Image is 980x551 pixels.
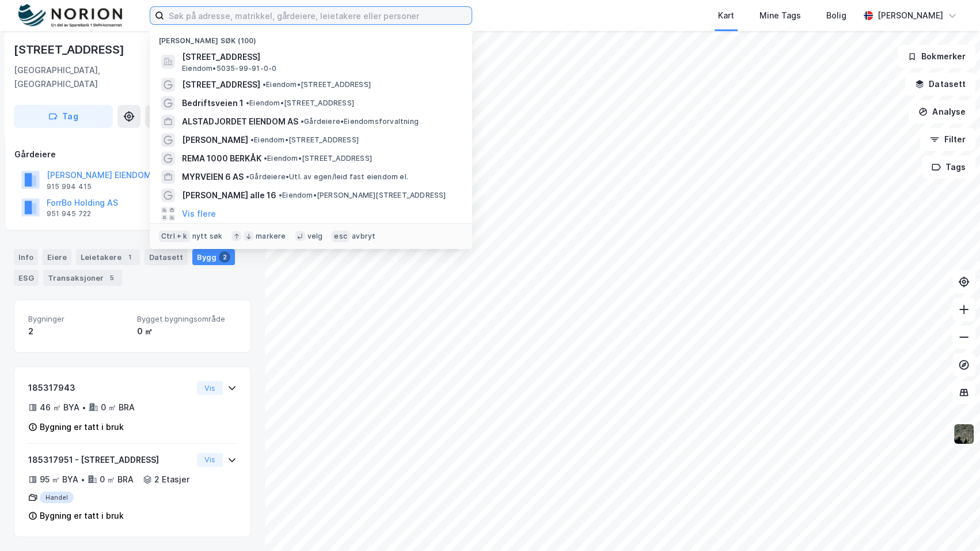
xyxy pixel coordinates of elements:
[14,105,113,128] button: Tag
[40,420,124,434] div: Bygning er tatt i bruk
[28,314,128,324] span: Bygninger
[246,99,354,108] span: Eiendom • [STREET_ADDRESS]
[182,64,276,73] span: Eiendom • 5035-99-91-0-0
[182,133,248,147] span: [PERSON_NAME]
[352,232,375,241] div: avbryt
[182,96,244,110] span: Bedriftsveien 1
[192,232,223,241] div: nytt søk
[759,9,801,22] div: Mine Tags
[264,154,372,163] span: Eiendom • [STREET_ADDRESS]
[182,152,261,165] span: REMA 1000 BERKÅK
[301,117,304,126] span: •
[246,172,408,182] span: Gårdeiere • Utl. av egen/leid fast eiendom el.
[256,232,286,241] div: markere
[43,270,122,286] div: Transaksjoner
[150,27,472,48] div: [PERSON_NAME] søk (100)
[28,453,192,467] div: 185317951 - [STREET_ADDRESS]
[182,78,260,92] span: [STREET_ADDRESS]
[145,249,188,265] div: Datasett
[40,473,78,486] div: 95 ㎡ BYA
[246,172,249,181] span: •
[101,401,135,414] div: 0 ㎡ BRA
[197,453,223,467] button: Vis
[124,251,135,263] div: 1
[137,324,237,338] div: 0 ㎡
[81,475,85,484] div: •
[332,231,350,242] div: esc
[263,80,371,89] span: Eiendom • [STREET_ADDRESS]
[28,324,128,338] div: 2
[878,9,943,22] div: [PERSON_NAME]
[826,9,846,22] div: Bolig
[43,249,71,265] div: Eiere
[197,381,223,395] button: Vis
[14,40,127,59] div: [STREET_ADDRESS]
[182,170,244,184] span: MYRVEIEN 6 AS
[40,401,79,414] div: 46 ㎡ BYA
[922,496,980,551] iframe: Chat Widget
[920,128,975,151] button: Filter
[922,496,980,551] div: Kontrollprogram for chat
[182,50,458,64] span: [STREET_ADDRESS]
[192,249,235,265] div: Bygg
[279,191,282,199] span: •
[246,99,249,107] span: •
[159,231,190,242] div: Ctrl + k
[76,249,140,265] div: Leietakere
[898,45,975,68] button: Bokmerker
[40,509,124,523] div: Bygning er tatt i bruk
[279,191,446,200] span: Eiendom • [PERSON_NAME][STREET_ADDRESS]
[164,7,472,24] input: Søk på adresse, matrikkel, gårdeiere, leietakere eller personer
[182,207,216,221] button: Vis flere
[263,80,266,89] span: •
[14,148,250,161] div: Gårdeiere
[154,473,189,486] div: 2 Etasjer
[82,403,86,412] div: •
[182,188,276,202] span: [PERSON_NAME] alle 16
[307,232,323,241] div: velg
[28,381,192,395] div: 185317943
[250,135,359,145] span: Eiendom • [STREET_ADDRESS]
[47,182,92,191] div: 915 994 415
[137,314,237,324] span: Bygget bygningsområde
[47,209,91,218] div: 951 945 722
[106,272,117,284] div: 5
[953,423,975,445] img: 9k=
[718,9,734,22] div: Kart
[264,154,267,163] span: •
[909,100,975,123] button: Analyse
[301,117,419,126] span: Gårdeiere • Eiendomsforvaltning
[250,135,254,144] span: •
[182,115,298,129] span: ALSTADJORDET EIENDOM AS
[14,249,38,265] div: Info
[14,270,39,286] div: ESG
[219,251,230,263] div: 2
[100,473,134,486] div: 0 ㎡ BRA
[14,63,186,91] div: [GEOGRAPHIC_DATA], [GEOGRAPHIC_DATA]
[922,156,975,179] button: Tags
[905,73,975,96] button: Datasett
[18,4,122,28] img: norion-logo.80e7a08dc31c2e691866.png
